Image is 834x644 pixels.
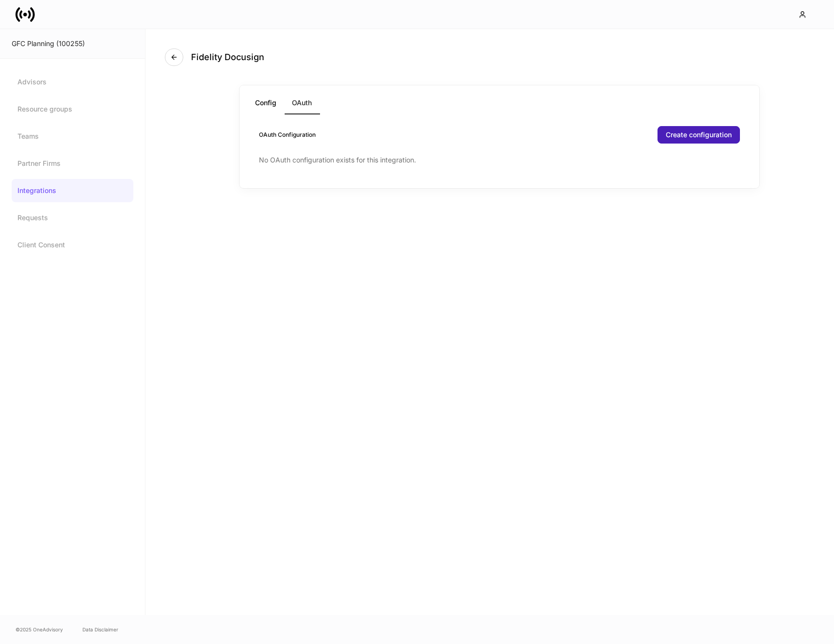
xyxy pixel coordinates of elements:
[12,233,133,257] a: Client Consent
[658,126,740,144] button: Create configuration
[12,125,133,148] a: Teams
[12,179,133,202] a: Integrations
[247,91,284,114] button: Config
[284,91,320,114] button: OAuth
[82,626,118,633] a: Data Disclaimer
[666,131,732,138] div: Create configuration
[191,51,264,63] h4: Fidelity Docusign
[12,39,133,48] div: GFC Planning (100255)
[259,155,740,165] p: No OAuth configuration exists for this integration.
[12,206,133,229] a: Requests
[16,626,63,633] span: © 2025 OneAdvisory
[259,130,316,139] h6: OAuth Configuration
[12,152,133,175] a: Partner Firms
[12,97,133,121] a: Resource groups
[12,70,133,94] a: Advisors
